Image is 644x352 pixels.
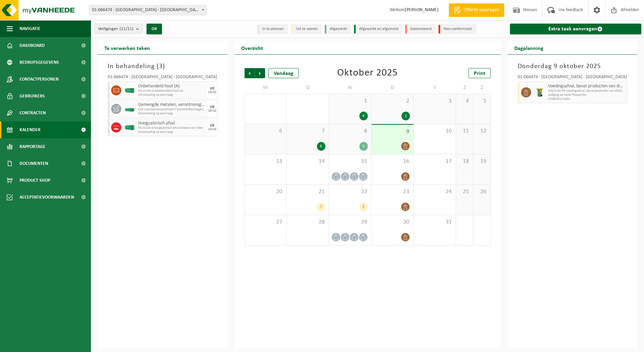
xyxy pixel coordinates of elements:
[20,155,48,172] span: Documenten
[248,127,283,135] span: 6
[375,158,410,165] span: 16
[459,158,470,165] span: 18
[508,41,550,54] h2: Dagplanning
[89,5,207,15] span: 01-066474 - STORA ENSO LANGERBRUGGE - GENT
[290,158,325,165] span: 14
[337,68,398,78] div: Oktober 2025
[405,7,439,12] strong: [PERSON_NAME]
[20,105,46,121] span: Contracten
[417,218,452,226] span: 31
[477,97,487,105] span: 5
[255,68,265,78] span: Volgende
[332,97,368,105] span: 1
[459,97,470,105] span: 4
[459,188,470,196] span: 25
[257,25,288,34] li: In te plannen
[317,203,325,211] div: 7
[98,41,157,54] h2: Te verwerken taken
[234,41,270,54] h2: Overzicht
[405,25,435,34] li: Geannuleerd
[439,25,476,34] li: Non-conformiteit
[332,218,368,226] span: 29
[210,87,215,91] div: VR
[208,109,216,113] div: 10/10
[108,75,218,82] div: 01-066474 - [GEOGRAPHIC_DATA] - [GEOGRAPHIC_DATA]
[245,82,287,94] td: M
[359,112,368,120] div: 4
[325,25,351,34] li: Afgewerkt
[138,112,206,116] span: Omwisseling op aanvraag
[94,24,142,34] button: Vestigingen(11/11)
[332,188,368,196] span: 22
[20,71,59,88] span: Contactpersonen
[518,61,627,71] h3: Donderdag 9 oktober 2025
[449,3,504,17] a: Offerte aanvragen
[89,5,206,15] span: 01-066474 - STORA ENSO LANGERBRUGGE - GENT
[477,188,487,196] span: 26
[359,142,368,151] div: 5
[417,97,452,105] span: 3
[108,61,218,71] h3: In behandeling ( )
[138,121,206,126] span: Hoogcalorisch afval
[459,127,470,135] span: 11
[417,188,452,196] span: 24
[290,127,325,135] span: 7
[248,158,283,165] span: 13
[138,89,206,93] span: HK-XC-40-G onbehandeld hout (A)
[372,82,414,94] td: D
[375,128,410,136] span: 9
[332,158,368,165] span: 15
[518,75,627,82] div: 01-066474 - [GEOGRAPHIC_DATA] - [GEOGRAPHIC_DATA]
[138,126,206,130] span: HK-XC-40-G hoogcalorisch afval-doeken en vilten
[20,121,40,138] span: Kalender
[477,127,487,135] span: 12
[138,130,206,134] span: Omwisseling op aanvraag
[138,93,206,97] span: Omwisseling op aanvraag
[120,27,133,31] count: (11/11)
[417,127,452,135] span: 10
[548,89,625,93] span: WB-0140-HP voedingsafval, bevat producten van dierlijke oors
[125,88,135,93] img: HK-XC-40-GN-00
[248,188,283,196] span: 20
[473,82,490,94] td: Z
[125,107,135,112] img: HK-XC-20-GN-00
[414,82,456,94] td: V
[474,71,485,76] span: Print
[20,20,40,37] span: Navigatie
[462,7,501,13] span: Offerte aanvragen
[210,105,215,109] div: VR
[20,88,45,105] span: Gebruikers
[375,188,410,196] span: 23
[375,218,410,226] span: 30
[291,25,321,34] li: Uit te voeren
[208,91,216,94] div: 10/10
[548,97,625,101] span: T250002171861
[20,138,45,155] span: Rapportage
[147,24,162,34] button: OK
[20,189,74,206] span: Acceptatievoorwaarden
[401,112,410,120] div: 1
[20,37,45,54] span: Dashboard
[417,158,452,165] span: 17
[375,97,410,105] span: 2
[354,25,402,34] li: Afgewerkt en afgemeld
[210,124,215,128] div: VR
[268,68,299,78] div: Vandaag
[208,128,216,131] div: 10/10
[332,127,368,135] span: 8
[477,158,487,165] span: 19
[248,218,283,226] span: 27
[317,142,325,151] div: 6
[138,102,206,108] span: Gemengde metalen, verontreinigd met niet-gevaarlijke producten
[138,108,206,112] span: C20 voor biomassaschroot in brandstoffenmagazijn POORT A5
[20,172,50,189] span: Product Shop
[510,24,642,34] a: Extra taak aanvragen
[138,84,206,89] span: Onbehandeld hout (A)
[290,218,325,226] span: 28
[359,203,368,211] div: 5
[548,93,625,97] span: Lediging op vaste frequentie
[469,68,491,78] a: Print
[456,82,473,94] td: Z
[159,63,163,70] span: 3
[287,82,329,94] td: D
